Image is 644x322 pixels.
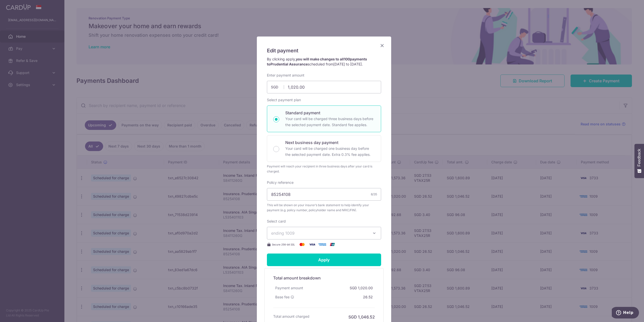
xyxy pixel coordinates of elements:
input: 0.00 [267,81,381,93]
span: ending 1009 [271,231,295,236]
img: UnionPay [327,241,337,247]
p: Your card will be charged one business day before the selected payment date. Extra 0.3% fee applies. [285,146,375,158]
p: Your card will be charged three business days before the selected payment date. Standard fee appl... [285,116,375,128]
div: SGD 1,020.00 [348,283,375,293]
span: [DATE] to [DATE] [333,62,362,66]
h6: Total amount charged [273,314,309,319]
span: 100 [344,57,350,61]
span: Prudential Assurance [270,62,308,66]
p: By clicking apply, scheduled from . [267,57,381,67]
p: Standard payment [285,110,375,116]
img: Mastercard [297,241,307,247]
button: Close [379,43,385,49]
h5: Total amount breakdown [273,275,375,281]
div: 26.52 [361,293,375,302]
span: Feedback [637,149,641,166]
input: Apply [267,254,381,266]
button: ending 1009 [267,227,381,239]
p: Next business day payment [285,139,375,146]
span: Base fee [275,295,290,300]
div: 8/35 [371,192,377,197]
strong: you will make changes to all payments to [267,57,367,66]
div: Payment amount [273,283,305,293]
span: SGD [271,85,284,90]
button: Feedback - Show survey [634,144,644,178]
label: Enter payment amount [267,73,304,78]
label: Policy reference [267,180,294,185]
span: Secure 256-bit SSL [272,242,295,246]
span: This will be shown on your insurer’s bank statement to help identify your payment (e.g. policy nu... [267,203,381,213]
h6: SGD 1,046.52 [348,314,375,320]
iframe: Opens a widget where you can find more information [612,307,639,319]
img: Visa [307,241,317,247]
img: American Express [317,241,327,247]
h5: Edit payment [267,47,381,55]
label: Select payment plan [267,97,301,102]
label: Select card [267,219,286,224]
div: Payment will reach your recipient in three business days after your card is charged. [267,164,381,174]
